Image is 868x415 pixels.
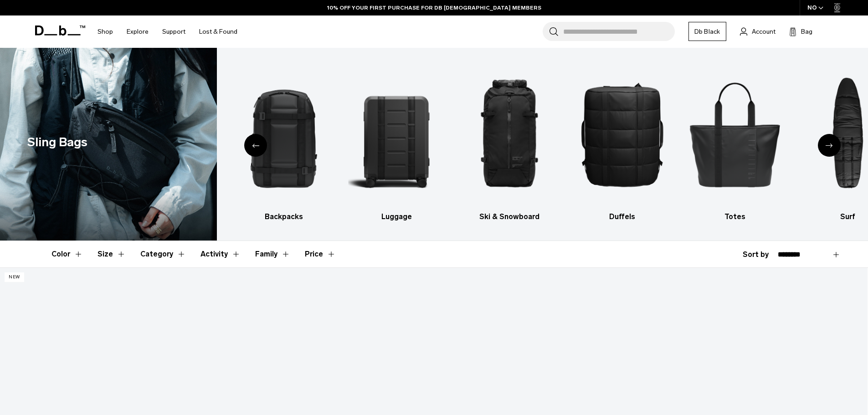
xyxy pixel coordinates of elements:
[327,4,541,12] a: 10% OFF YOUR FIRST PURCHASE FOR DB [DEMOGRAPHIC_DATA] MEMBERS
[199,15,237,48] a: Lost & Found
[687,211,784,222] h3: Totes
[123,61,220,222] a: Db All products
[255,241,290,267] button: Toggle Filter
[98,15,113,48] a: Shop
[140,241,186,267] button: Toggle Filter
[244,134,267,157] div: Previous slide
[51,241,83,267] button: Toggle Filter
[305,241,336,267] button: Toggle Price
[461,61,558,222] a: Db Ski & Snowboard
[91,15,244,48] nav: Main Navigation
[348,61,445,222] li: 3 / 10
[123,61,220,222] li: 1 / 10
[123,61,220,207] img: Db
[740,26,776,37] a: Account
[235,211,332,222] h3: Backpacks
[200,241,241,267] button: Toggle Filter
[574,211,671,222] h3: Duffels
[162,15,185,48] a: Support
[752,27,776,36] span: Account
[801,27,812,36] span: Bag
[348,61,445,222] a: Db Luggage
[27,133,87,152] h1: Sling Bags
[461,61,558,222] li: 4 / 10
[5,272,24,282] p: New
[235,61,332,222] li: 2 / 10
[461,211,558,222] h3: Ski & Snowboard
[235,61,332,207] img: Db
[818,134,841,157] div: Next slide
[123,211,220,222] h3: All products
[688,22,726,41] a: Db Black
[98,241,126,267] button: Toggle Filter
[687,61,784,207] img: Db
[789,26,812,37] button: Bag
[235,61,332,222] a: Db Backpacks
[687,61,784,222] a: Db Totes
[348,61,445,207] img: Db
[687,61,784,222] li: 6 / 10
[574,61,671,222] a: Db Duffels
[574,61,671,207] img: Db
[574,61,671,222] li: 5 / 10
[348,211,445,222] h3: Luggage
[461,61,558,207] img: Db
[127,15,149,48] a: Explore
